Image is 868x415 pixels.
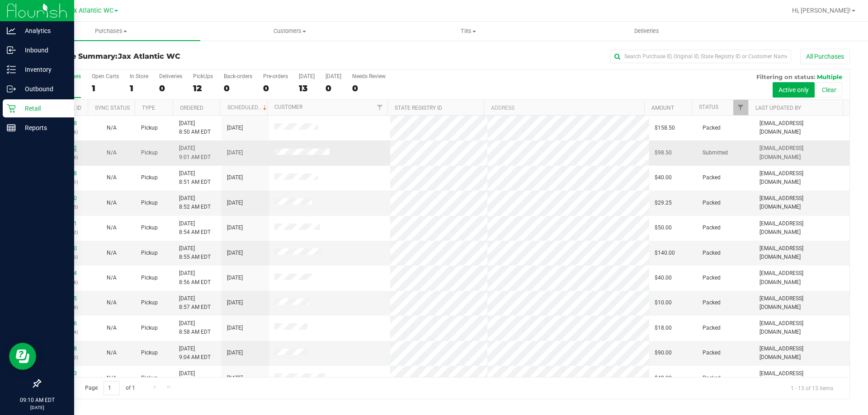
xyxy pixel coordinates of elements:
[759,194,844,211] span: [EMAIL_ADDRESS][DOMAIN_NAME]
[227,224,243,232] span: [DATE]
[201,27,378,35] span: Customers
[179,319,211,336] span: [DATE] 8:58 AM EDT
[227,274,243,282] span: [DATE]
[703,173,721,182] span: Packed
[263,83,288,93] div: 0
[263,73,288,79] div: Pre-orders
[107,299,117,306] span: Not Applicable
[200,22,379,41] a: Customers
[141,173,158,182] span: Pickup
[699,104,718,110] a: Status
[755,105,801,111] a: Last Updated By
[16,122,70,133] p: Reports
[52,195,77,201] a: 11992130
[703,249,721,257] span: Packed
[227,104,269,111] a: Scheduled
[703,274,721,282] span: Packed
[7,84,16,93] inline-svg: Outbound
[792,7,851,14] span: Hi, [PERSON_NAME]!
[7,104,16,113] inline-svg: Retail
[141,374,158,382] span: Pickup
[759,319,844,336] span: [EMAIL_ADDRESS][DOMAIN_NAME]
[16,84,70,94] p: Outbound
[77,381,142,395] span: Page of 1
[655,298,672,307] span: $10.00
[759,144,844,161] span: [EMAIL_ADDRESS][DOMAIN_NAME]
[655,173,672,182] span: $40.00
[180,105,203,111] a: Ordered
[107,374,117,382] button: N/A
[52,320,77,326] a: 11992266
[22,27,200,35] span: Purchases
[655,274,672,282] span: $40.00
[379,22,557,41] a: Tills
[107,324,117,332] button: N/A
[179,144,211,161] span: [DATE] 9:01 AM EDT
[193,83,213,93] div: 12
[107,149,117,156] span: Not Applicable
[733,100,748,115] a: Filter
[95,105,130,111] a: Sync Status
[610,50,791,63] input: Search Purchase ID, Original ID, State Registry ID or Customer Name...
[655,124,675,132] span: $158.50
[299,73,315,79] div: [DATE]
[703,224,721,232] span: Packed
[130,73,148,79] div: In Store
[655,349,672,357] span: $90.00
[22,22,200,41] a: Purchases
[227,324,243,332] span: [DATE]
[130,83,148,93] div: 1
[66,7,113,14] span: Jax Atlantic WC
[759,345,844,362] span: [EMAIL_ADDRESS][DOMAIN_NAME]
[141,149,158,157] span: Pickup
[227,349,243,357] span: [DATE]
[379,27,557,35] span: Tills
[52,145,77,151] a: 11992042
[141,274,158,282] span: Pickup
[703,149,728,157] span: Submitted
[107,250,117,256] span: Not Applicable
[622,27,671,35] span: Deliveries
[107,375,117,381] span: Not Applicable
[179,194,211,211] span: [DATE] 8:52 AM EDT
[655,149,672,157] span: $98.50
[655,324,672,332] span: $18.00
[759,244,844,261] span: [EMAIL_ADDRESS][DOMAIN_NAME]
[759,219,844,237] span: [EMAIL_ADDRESS][DOMAIN_NAME]
[142,105,155,111] a: Type
[756,73,815,80] span: Filtering on status:
[484,100,644,116] th: Address
[7,46,16,55] inline-svg: Inbound
[227,124,243,132] span: [DATE]
[224,73,252,79] div: Back-orders
[325,73,341,79] div: [DATE]
[773,82,815,98] button: Active only
[373,100,387,115] a: Filter
[557,22,736,41] a: Deliveries
[107,200,117,206] span: Not Applicable
[179,219,211,237] span: [DATE] 8:54 AM EDT
[107,298,117,307] button: N/A
[227,173,243,182] span: [DATE]
[16,64,70,75] p: Inventory
[800,49,850,64] button: All Purchases
[9,343,36,370] iframe: Resource center
[179,244,211,261] span: [DATE] 8:55 AM EDT
[40,52,310,61] h3: Purchase Summary:
[179,294,211,312] span: [DATE] 8:57 AM EDT
[227,199,243,207] span: [DATE]
[52,370,77,377] a: 11992323
[107,124,117,132] button: N/A
[141,249,158,257] span: Pickup
[655,199,672,207] span: $29.25
[107,275,117,281] span: Not Applicable
[655,374,672,382] span: $48.00
[651,105,674,111] a: Amount
[104,381,120,395] input: 1
[141,124,158,132] span: Pickup
[759,119,844,136] span: [EMAIL_ADDRESS][DOMAIN_NAME]
[325,83,341,93] div: 0
[179,269,211,286] span: [DATE] 8:56 AM EDT
[352,73,386,79] div: Needs Review
[16,45,70,56] p: Inbound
